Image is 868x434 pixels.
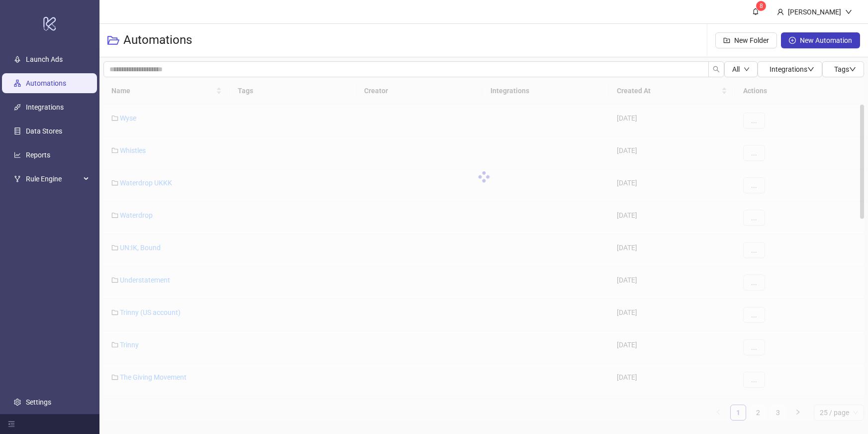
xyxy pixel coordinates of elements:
[715,32,777,48] button: New Folder
[732,65,740,73] span: All
[807,66,814,73] span: down
[26,79,66,87] a: Automations
[752,8,759,15] span: bell
[26,169,81,189] span: Rule Engine
[760,2,763,9] span: 8
[724,61,758,77] button: Alldown
[756,1,766,11] sup: 8
[789,37,796,44] span: plus-circle
[822,61,864,77] button: Tagsdown
[26,151,50,159] a: Reports
[744,66,750,72] span: down
[845,8,852,15] span: down
[26,127,62,135] a: Data Stores
[26,55,63,63] a: Launch Ads
[26,103,64,111] a: Integrations
[723,37,730,44] span: folder-add
[800,36,852,44] span: New Automation
[123,32,192,48] h3: Automations
[781,32,860,48] button: New Automation
[107,34,119,46] span: folder-open
[834,65,856,73] span: Tags
[713,66,720,73] span: search
[849,66,856,73] span: down
[8,421,15,428] span: menu-fold
[758,61,822,77] button: Integrationsdown
[14,175,21,182] span: fork
[734,36,769,44] span: New Folder
[26,398,51,406] a: Settings
[777,8,784,15] span: user
[784,6,845,17] div: [PERSON_NAME]
[770,65,814,73] span: Integrations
